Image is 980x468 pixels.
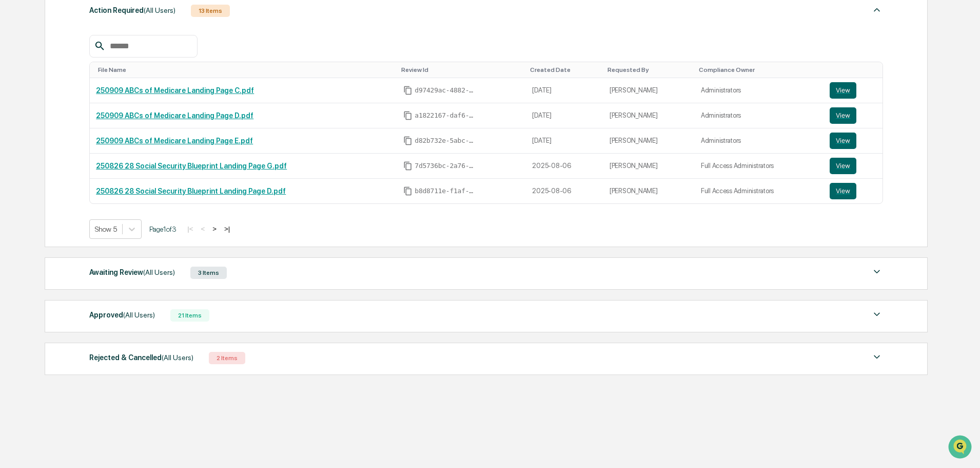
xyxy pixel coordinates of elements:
a: View [830,158,876,174]
iframe: Open customer support [947,434,975,462]
td: [DATE] [526,128,603,154]
div: Toggle SortBy [607,66,691,73]
td: Administrators [695,103,824,128]
span: Copy Id [403,161,413,171]
span: Copy Id [403,111,413,120]
div: Toggle SortBy [699,66,820,73]
div: 🗄️ [74,130,83,139]
a: 250909 ABCs of Medicare Landing Page C.pdf [96,86,254,95]
a: Powered byPylon [72,174,124,182]
td: Full Access Administrators [695,179,824,203]
span: d82b732e-5abc-498c-8ec8-286a6f85f2bd [415,137,476,145]
td: [PERSON_NAME] [603,179,695,203]
span: (All Users) [123,311,155,319]
span: (All Users) [143,268,175,276]
span: b8d8711e-f1af-43e7-b872-64aace1b9637 [415,187,476,195]
span: Pylon [102,174,124,182]
div: 3 Items [190,267,227,279]
a: View [830,133,876,149]
div: We're available if you need us! [35,89,130,97]
span: a1822167-daf6-463d-bf48-4787f0b201c0 [415,111,476,120]
span: d97429ac-4882-4fca-9627-df84493dc987 [415,86,476,95]
a: 250909 ABCs of Medicare Landing Page E.pdf [96,137,253,145]
a: 🔎Data Lookup [6,145,69,163]
div: Rejected & Cancelled [89,351,193,364]
div: Toggle SortBy [98,66,393,73]
span: Preclearance [21,129,66,140]
td: Administrators [695,78,824,103]
div: 21 Items [170,309,209,322]
button: |< [184,224,196,233]
td: [PERSON_NAME] [603,103,695,128]
td: [DATE] [526,103,603,128]
button: Start new chat [174,82,187,94]
span: Copy Id [403,86,413,95]
div: 2 Items [209,352,245,364]
td: [PERSON_NAME] [603,154,695,179]
button: < [198,224,208,233]
span: Copy Id [403,186,413,196]
td: 2025-08-06 [526,154,603,179]
p: How can we help? [10,22,187,38]
img: caret [871,351,883,363]
span: (All Users) [144,6,175,14]
div: 🖐️ [10,130,18,139]
button: View [830,107,856,124]
td: [PERSON_NAME] [603,128,695,154]
span: Attestations [85,129,127,140]
td: Administrators [695,128,824,154]
div: Awaiting Review [89,266,175,279]
a: 250826 28 Social Security Blueprint Landing Page D.pdf [96,187,286,195]
button: View [830,158,856,174]
a: 🖐️Preclearance [6,125,70,144]
img: 1746055101610-c473b297-6a78-478c-a979-82029cc54cd1 [10,79,29,97]
td: [DATE] [526,78,603,103]
img: caret [871,4,883,16]
div: Approved [89,308,155,322]
span: 7d5736bc-2a76-4984-9617-808a1cc36b00 [415,162,476,170]
a: 250909 ABCs of Medicare Landing Page D.pdf [96,111,253,120]
span: Copy Id [403,136,413,145]
span: Data Lookup [21,149,65,159]
td: 2025-08-06 [526,179,603,203]
div: 🔎 [10,150,18,158]
div: Toggle SortBy [401,66,522,73]
span: Page 1 of 3 [149,225,177,233]
a: View [830,107,876,124]
button: View [830,82,856,99]
td: Full Access Administrators [695,154,824,179]
div: 13 Items [191,5,230,17]
button: >| [221,224,233,233]
img: caret [871,308,883,321]
div: Action Required [89,4,175,17]
img: caret [871,266,883,278]
a: 250826 28 Social Security Blueprint Landing Page G.pdf [96,162,287,170]
button: View [830,183,856,199]
a: View [830,82,876,99]
div: Toggle SortBy [832,66,878,73]
a: 🗄️Attestations [70,125,131,144]
span: (All Users) [162,353,193,362]
div: Start new chat [35,79,168,89]
button: View [830,133,856,149]
div: Toggle SortBy [530,66,599,73]
button: > [209,224,220,233]
td: [PERSON_NAME] [603,78,695,103]
a: View [830,183,876,199]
